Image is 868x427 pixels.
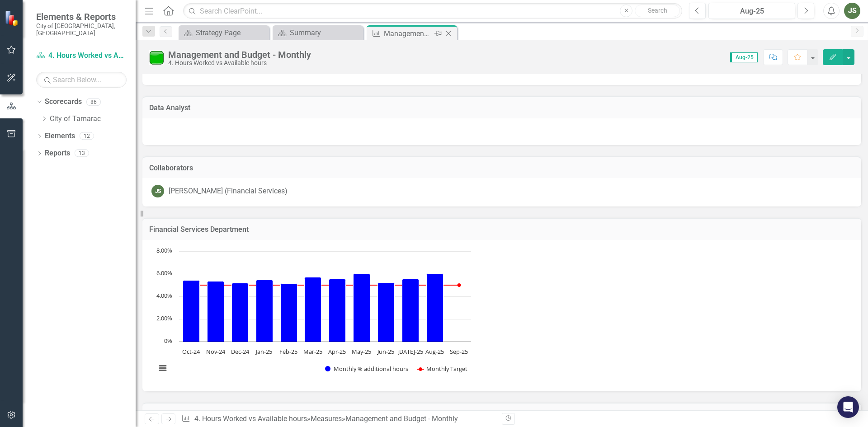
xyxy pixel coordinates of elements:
img: ClearPoint Strategy [5,10,20,26]
text: [DATE]-25 [397,347,423,356]
a: Reports [45,148,70,159]
path: Oct-24, 5.41666667. Monthly % additional hours. [183,280,200,342]
a: Summary [275,27,361,38]
span: Aug-25 [730,52,758,62]
button: View chart menu, Chart [156,362,169,375]
path: Jan-25, 5.46875. Monthly % additional hours. [256,280,273,342]
div: 4. Hours Worked vs Available hours [168,60,311,66]
text: 8.00% [156,246,172,254]
small: City of [GEOGRAPHIC_DATA], [GEOGRAPHIC_DATA] [36,22,127,37]
span: Search [648,7,667,14]
a: Measures [311,414,342,423]
a: 4. Hours Worked vs Available hours [194,414,307,423]
text: Mar-25 [303,347,322,356]
text: Sep-25 [450,347,468,356]
h3: Financial Services Department [149,225,854,234]
text: Oct-24 [182,347,200,356]
text: Aug-25 [425,347,444,356]
g: Monthly % additional hours, series 1 of 2. Bar series with 12 bars. [183,251,460,342]
path: Mar-25, 5.68181818. Monthly % additional hours. [305,277,321,342]
path: Aug-25, 6.03448276. Monthly % additional hours. [427,273,443,342]
button: JS [844,3,860,19]
a: Elements [45,131,75,141]
text: Nov-24 [206,347,226,356]
text: 2.00% [156,314,172,322]
a: 4. Hours Worked vs Available hours [36,51,127,61]
text: 6.00% [156,269,172,277]
div: Aug-25 [712,6,792,17]
div: Management and Budget - Monthly [384,28,432,39]
button: Show Monthly Target [417,365,467,373]
div: » » [181,414,495,424]
div: Open Intercom Messenger [837,396,859,418]
text: Apr-25 [328,347,346,356]
div: Management and Budget - Monthly [345,414,458,423]
path: Sep-25, 5. Monthly Target. [458,283,461,287]
path: Feb-25, 5.14705882. Monthly % additional hours. [281,283,297,342]
div: 12 [80,132,94,140]
button: Aug-25 [708,3,795,19]
a: City of Tamarac [50,114,136,124]
div: [PERSON_NAME] (Financial Services) [169,186,288,197]
path: Jul-25, 5.55555556. Monthly % additional hours. [402,279,419,342]
span: Elements & Reports [36,11,127,22]
a: Strategy Page [181,27,267,38]
h3: Data Analyst [149,104,854,112]
button: Show Monthly % additional hours [325,365,408,373]
div: Strategy Page [196,27,267,38]
svg: Interactive chart [151,247,476,382]
h3: Collaborators [149,164,854,172]
path: May-25, 6.03448276. Monthly % additional hours. [354,273,370,342]
text: 4.00% [156,291,172,300]
div: 13 [75,150,89,157]
img: Meets or exceeds target [149,50,164,65]
text: Jun-25 [377,347,394,356]
text: May-25 [352,347,371,356]
input: Search Below... [36,72,127,88]
text: 0% [164,337,172,345]
a: Scorecards [45,97,82,107]
div: Management and Budget - Monthly [168,50,311,60]
path: Jun-25, 5.20833333. Monthly % additional hours. [378,282,395,342]
div: 86 [86,98,101,106]
div: JS [151,185,164,197]
path: Nov-24, 5.35714286. Monthly % additional hours. [208,281,224,342]
input: Search ClearPoint... [183,3,682,19]
g: Monthly Target, series 2 of 2. Line with 12 data points. [189,283,461,287]
text: Feb-25 [279,347,297,356]
div: Summary [290,27,361,38]
text: Dec-24 [231,347,250,356]
path: Apr-25, 5.55555556. Monthly % additional hours. [329,279,346,342]
div: Chart. Highcharts interactive chart. [151,247,852,382]
text: Jan-25 [255,347,272,356]
button: Search [635,5,680,17]
path: Dec-24, 5.17241379. Monthly % additional hours. [232,283,249,342]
